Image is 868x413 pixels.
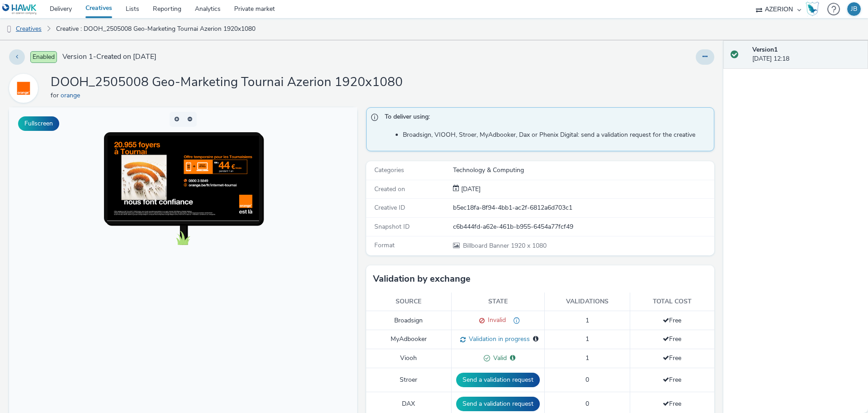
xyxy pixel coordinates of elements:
td: Stroer [366,368,451,392]
div: c6b444fd-a62e-461b-b955-6454a77fcf49 [453,222,713,231]
span: Billboard Banner [463,241,511,250]
div: [DATE] 12:18 [752,45,861,64]
div: Technology & Computing [453,166,713,175]
a: Hawk Academy [806,2,823,16]
img: Advertisement preview [98,28,250,113]
button: Send a validation request [456,397,540,411]
td: MyAdbooker [366,330,451,349]
td: Broadsign [366,311,451,330]
th: State [451,293,544,311]
span: Format [374,241,395,250]
div: Media resolution not supported at BMO [506,316,520,325]
button: Fullscreen [18,116,59,131]
h3: Validation by exchange [373,272,471,286]
span: 1 [585,316,589,325]
li: Broadsign, VIOOH, Stroer, MyAdbooker, Dax or Phenix Digital: send a validation request for the cr... [403,130,709,139]
th: Total cost [630,293,714,311]
a: orange [61,91,84,100]
div: JB [851,2,857,16]
span: Free [663,399,681,408]
span: 0 [585,375,589,384]
span: for [51,91,61,100]
button: Send a validation request [456,373,540,387]
img: undefined Logo [2,4,37,15]
span: 1920 x 1080 [462,241,547,250]
th: Validations [544,293,630,311]
span: 1 [585,335,589,343]
img: orange [10,75,37,101]
span: [DATE] [459,185,481,193]
span: Free [663,316,681,325]
span: Valid [490,354,507,362]
span: Version 1 - Created on [DATE] [62,52,156,62]
span: Creative ID [374,203,405,212]
a: Creative : DOOH_2505008 Geo-Marketing Tournai Azerion 1920x1080 [52,18,260,40]
span: Validation in progress [466,335,530,343]
img: Hawk Academy [806,2,819,16]
h1: DOOH_2505008 Geo-Marketing Tournai Azerion 1920x1080 [51,74,403,91]
th: Source [366,293,451,311]
img: dooh [5,25,14,34]
div: b5ec18fa-8f94-4bb1-ac2f-6812a6d703c1 [453,203,713,212]
span: Free [663,335,681,343]
span: Free [663,354,681,362]
a: orange [9,84,42,92]
span: Free [663,375,681,384]
td: Viooh [366,349,451,368]
span: 0 [585,399,589,408]
span: Categories [374,166,404,174]
div: Creation 03 October 2025, 12:18 [459,185,481,194]
span: To deliver using: [385,112,705,124]
span: Created on [374,185,405,193]
strong: Version 1 [752,45,778,54]
span: Snapshot ID [374,222,410,231]
span: Invalid [485,316,506,324]
span: 1 [585,354,589,362]
span: Enabled [30,51,57,63]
